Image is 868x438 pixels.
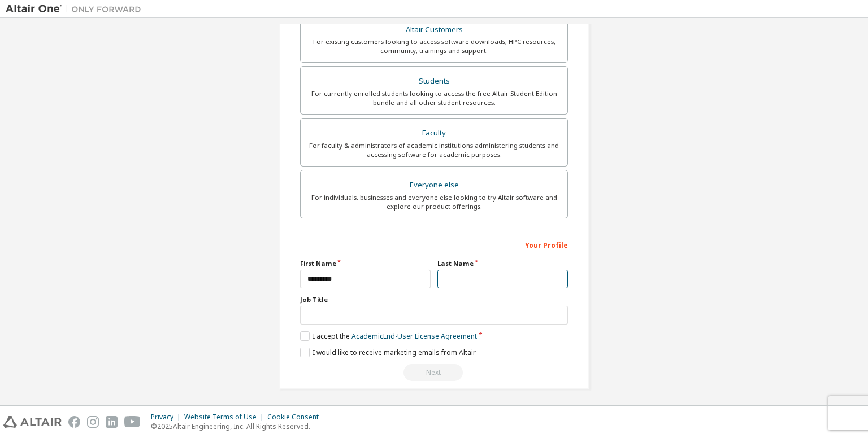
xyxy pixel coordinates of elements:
div: Website Terms of Use [184,413,267,422]
img: facebook.svg [68,416,80,428]
div: Altair Customers [307,22,561,38]
div: For individuals, businesses and everyone else looking to try Altair software and explore our prod... [307,193,561,211]
div: For faculty & administrators of academic institutions administering students and accessing softwa... [307,141,561,159]
p: © 2025 Altair Engineering, Inc. All Rights Reserved. [151,422,325,431]
label: First Name [300,259,431,268]
label: Last Name [437,259,568,268]
img: altair_logo.svg [3,416,62,428]
div: For existing customers looking to access software downloads, HPC resources, community, trainings ... [307,37,561,55]
img: linkedin.svg [106,416,118,428]
div: Students [307,73,561,89]
a: Academic End-User License Agreement [351,331,477,341]
img: youtube.svg [124,416,141,428]
div: Everyone else [307,177,561,193]
label: Job Title [300,295,568,304]
div: Your Profile [300,235,568,253]
div: Privacy [151,413,184,422]
div: For currently enrolled students looking to access the free Altair Student Edition bundle and all ... [307,89,561,107]
div: Faculty [307,125,561,141]
div: Read and acccept EULA to continue [300,364,568,381]
label: I accept the [300,331,477,341]
label: I would like to receive marketing emails from Altair [300,348,476,357]
img: Altair One [6,3,147,15]
div: Cookie Consent [267,413,325,422]
img: instagram.svg [87,416,99,428]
